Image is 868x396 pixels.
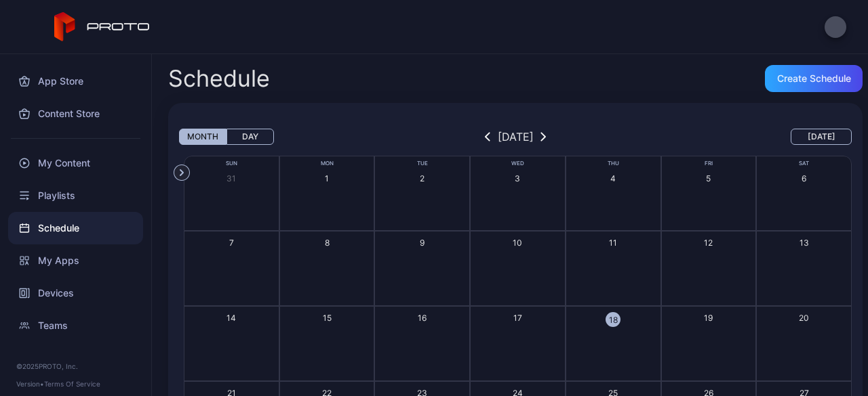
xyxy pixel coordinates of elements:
div: 14 [226,312,236,324]
div: 4 [610,173,616,184]
div: 6 [802,173,806,184]
button: 17 [470,306,566,381]
div: Thu [566,159,661,168]
div: 7 [229,237,234,248]
div: © 2025 PROTO, Inc. [16,361,135,372]
div: 5 [706,173,711,184]
button: 31 [184,156,279,231]
div: Mon [279,159,375,168]
div: [DATE] [498,129,534,145]
div: 18 [606,312,620,327]
button: 9 [374,231,470,306]
button: Create Schedule [765,65,863,92]
button: 16 [374,306,470,381]
button: Month [179,129,226,145]
div: Wed [470,159,566,168]
h2: Schedule [168,66,270,91]
div: 8 [325,237,330,248]
button: 4 [566,156,661,231]
div: 16 [418,312,427,324]
button: 7 [184,231,279,306]
button: 2 [374,156,470,231]
span: Version • [16,380,44,388]
button: [DATE] [791,129,852,145]
div: 17 [513,312,522,324]
a: Content Store [8,97,143,130]
div: Sun [184,159,279,168]
div: 13 [800,237,809,248]
div: 3 [515,173,520,184]
button: 5 [661,156,757,231]
button: 20 [756,306,852,381]
a: Terms Of Service [44,380,100,388]
a: App Store [8,65,143,97]
button: 1 [279,156,375,231]
button: 11 [566,231,661,306]
a: Schedule [8,212,143,244]
a: My Content [8,147,143,179]
div: 20 [799,312,809,324]
button: 3 [470,156,566,231]
div: Create Schedule [777,73,851,84]
button: 13 [756,231,852,306]
div: 31 [226,173,236,184]
button: 14 [184,306,279,381]
div: Fri [661,159,757,168]
div: 19 [704,312,713,324]
button: 12 [661,231,757,306]
div: 1 [325,173,329,184]
button: 15 [279,306,375,381]
div: Tue [374,159,470,168]
div: 12 [704,237,713,248]
div: 10 [513,237,522,248]
a: Devices [8,277,143,309]
a: Teams [8,309,143,342]
a: My Apps [8,244,143,277]
button: 6 [756,156,852,231]
button: 10 [470,231,566,306]
div: 9 [420,237,425,248]
button: 8 [279,231,375,306]
a: Playlists [8,179,143,212]
div: 11 [609,237,617,248]
div: Sat [756,159,852,168]
div: 15 [323,312,332,324]
button: Day [226,129,274,145]
button: 18 [566,306,661,381]
div: 2 [420,173,425,184]
button: 19 [661,306,757,381]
